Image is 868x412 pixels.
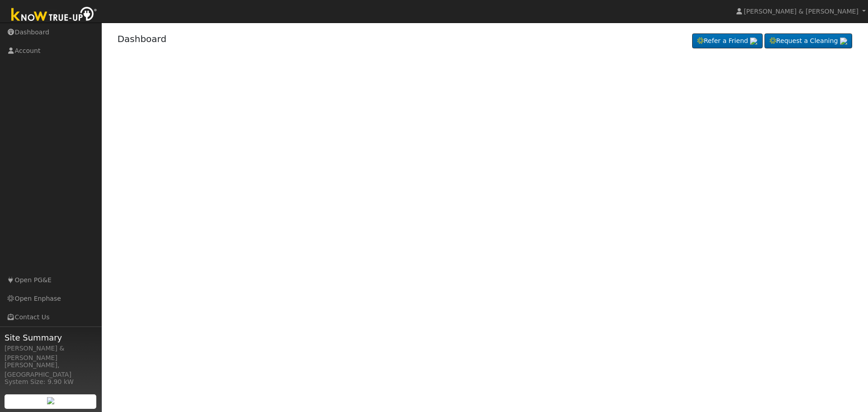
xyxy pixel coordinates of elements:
span: Site Summary [5,331,97,344]
div: System Size: 9.90 kW [5,377,97,387]
img: retrieve [840,38,847,45]
a: Refer a Friend [692,33,763,49]
div: [PERSON_NAME] & [PERSON_NAME] [5,344,97,363]
a: Dashboard [118,33,167,44]
a: Request a Cleaning [764,33,852,49]
span: [PERSON_NAME] & [PERSON_NAME] [744,8,859,15]
img: Know True-Up [7,5,102,25]
img: retrieve [47,397,54,404]
img: retrieve [750,38,757,45]
div: [PERSON_NAME], [GEOGRAPHIC_DATA] [5,360,97,379]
